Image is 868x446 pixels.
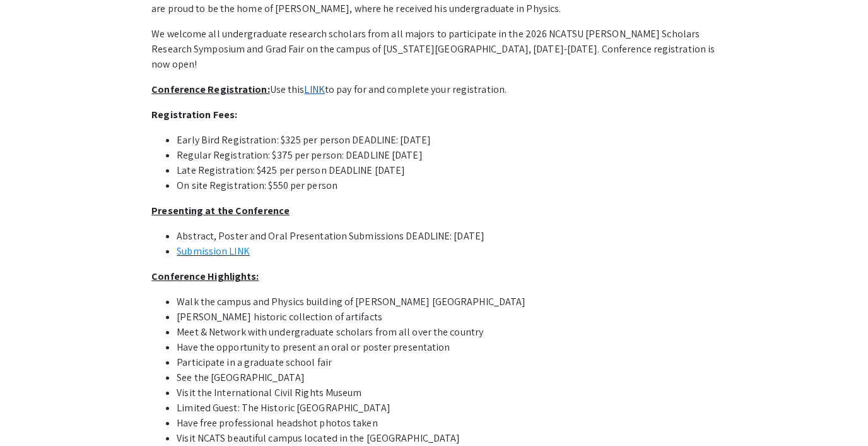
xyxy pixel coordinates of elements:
[177,310,717,325] li: [PERSON_NAME] historic collection of artifacts
[151,82,717,97] p: Use this to pay for and complete your registration.
[151,108,237,121] strong: Registration Fees:
[151,270,259,283] u: Conference Highlights:
[177,401,717,416] li: Limited Guest: The Historic [GEOGRAPHIC_DATA]
[177,294,717,310] li: Walk the campus and Physics building of [PERSON_NAME] [GEOGRAPHIC_DATA]
[177,244,250,258] a: Submission LINK
[177,416,717,431] li: Have free professional headshot photos taken
[151,204,290,217] u: Presenting at the Conference
[177,163,717,178] li: Late Registration: $425 per person DEADLINE [DATE]
[177,385,717,401] li: Visit the International Civil Rights Museum
[304,83,324,96] a: LINK
[177,370,717,385] li: See the [GEOGRAPHIC_DATA]
[177,148,717,163] li: Regular Registration: $375 per person: DEADLINE [DATE]
[177,355,717,370] li: Participate in a graduate school fair
[9,389,54,437] iframe: Chat
[151,27,717,72] p: We welcome all undergraduate research scholars from all majors to participate in the 2026 NCATSU ...
[177,133,717,148] li: Early Bird Registration: $325 per person DEADLINE: [DATE]
[151,83,269,96] u: Conference Registration:
[177,178,717,193] li: On site Registration: $550 per person
[177,431,717,446] li: Visit NCATS beautiful campus located in the [GEOGRAPHIC_DATA]
[177,229,717,244] li: Abstract, Poster and Oral Presentation Submissions DEADLINE: [DATE]
[177,325,717,340] li: Meet & Network with undergraduate scholars from all over the country
[177,340,717,355] li: Have the opportunity to present an oral or poster presentation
